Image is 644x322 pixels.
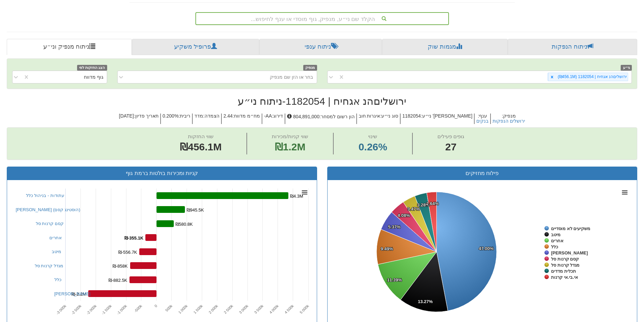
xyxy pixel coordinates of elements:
[223,303,234,314] tspan: 2 500k
[84,74,103,80] div: גוף מדווח
[196,13,448,24] div: הקלד שם ני״ע, מנפיק, גוף מוסדי או ענף לחיפוש...
[12,170,312,176] h3: קניות ומכירות בולטות ברמת גוף
[387,277,402,282] tspan: 11.39%
[133,303,143,313] text: -500k
[54,291,91,296] a: [PERSON_NAME]
[388,224,401,229] tspan: 5.37%
[493,119,525,124] button: ירושלים הנפקות
[437,140,464,154] span: 27
[180,141,222,152] span: ₪456.1M
[508,39,637,55] a: ניתוח הנפקות
[299,303,310,314] tspan: 5 000k
[26,193,64,198] a: עתודות - בניהול כלל
[208,303,218,314] tspan: 2 000k
[474,114,490,124] h5: ענף :
[476,119,488,124] button: בנקים
[36,221,64,226] a: קסם קרנות סל
[479,246,494,251] tspan: 47.00%
[382,39,507,55] a: מגמות שוק
[270,74,313,80] div: בחר או הזן שם מנפיק
[284,303,294,314] tspan: 4 500k
[55,303,67,315] tspan: -3 000k
[551,256,579,262] tspan: קסם קרנות סל
[398,213,410,218] tspan: 4.08%
[551,226,590,231] tspan: משקיעים לא מוסדיים
[272,133,308,139] span: שווי קניות/מכירות
[49,235,62,240] a: אחרים
[193,303,204,314] tspan: 1 500k
[490,114,527,124] h5: מנפיק :
[356,114,400,124] h5: סוג ני״ע : איגרות חוב
[7,39,132,55] a: ניתוח מנפיק וני״ע
[556,73,628,81] div: ירושליםהנ אגחיח | 1182054 (₪456.1M)
[551,232,560,237] tspan: מיטב
[238,303,249,314] tspan: 3 000k
[116,303,128,315] tspan: -1 000k
[253,303,264,314] tspan: 3 500k
[7,96,637,107] h2: ירושליםהנ אגחיח | 1182054 - ניתוח ני״ע
[118,250,137,255] tspan: ₪-556.7K
[77,65,107,71] span: הצג החזקות לפי
[268,303,279,314] tspan: 4 000k
[285,114,356,124] h5: הון רשום למסחר : 804,891,000
[221,114,262,124] h5: מח״מ מדווח : 2.44
[262,114,285,124] h5: דירוג : AA-
[175,222,193,227] tspan: ₪580.8K
[437,133,464,139] span: גופים פעילים
[551,263,579,268] tspan: מגדל קרנות סל
[358,140,387,154] span: 0.26%
[117,114,160,124] h5: תאריך פדיון : [DATE]
[86,303,97,315] tspan: -2 000k
[16,207,80,212] a: [PERSON_NAME] (הוסטינג קסם)
[333,170,632,176] h3: פילוח מחזיקים
[417,202,430,207] tspan: 3.28%
[426,201,439,206] tspan: 2.64%
[109,278,127,283] tspan: ₪-882.5K
[290,194,303,199] tspan: ₪4.3M
[259,39,382,55] a: ניתוח ענפי
[188,133,214,139] span: שווי החזקות
[192,114,221,124] h5: הצמדה : מדד
[35,263,63,268] a: מגדל קרנות סל
[160,114,192,124] h5: ריבית : 0.200%
[551,238,564,243] tspan: אחרים
[400,114,474,124] h5: [PERSON_NAME]' ני״ע : 1182054
[551,244,558,249] tspan: כלל
[164,303,173,312] text: 500k
[52,249,61,254] a: מיטב
[381,246,393,251] tspan: 9.49%
[407,206,420,212] tspan: 3.47%
[368,133,377,139] span: שינוי
[418,299,433,304] tspan: 13.27%
[101,303,113,315] tspan: -1 500k
[187,207,204,213] tspan: ₪945.5K
[70,303,82,315] tspan: -2 500k
[177,303,188,314] tspan: 1 000k
[132,39,259,55] a: פרופיל משקיע
[153,303,158,308] text: 0
[551,250,588,255] tspan: [PERSON_NAME]
[621,65,632,71] span: ני״ע
[275,141,306,152] span: ₪1.2M
[551,269,576,274] tspan: תכלית מדדים
[124,236,144,241] tspan: ₪-355.1K
[551,275,578,280] tspan: אי.בי.אי קרנות
[113,264,128,269] tspan: ₪-858K
[303,65,317,71] span: מנפיק
[54,277,62,282] a: כלל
